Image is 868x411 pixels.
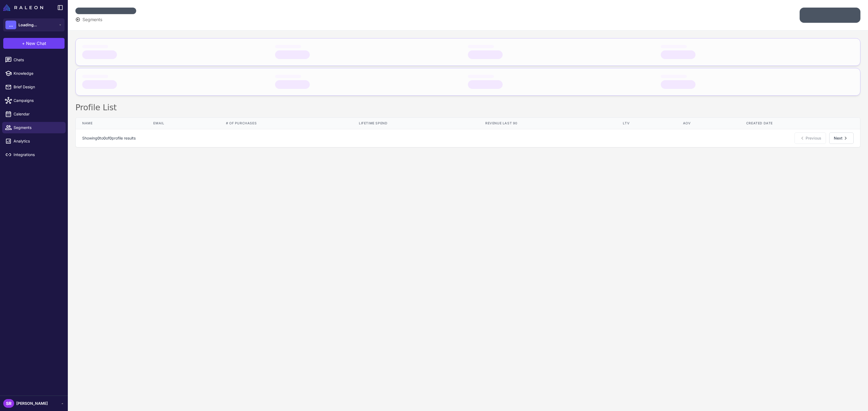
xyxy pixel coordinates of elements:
[2,95,66,106] a: Campaigns
[14,111,61,117] span: Calendar
[2,122,66,133] a: Segments
[740,118,860,129] th: Created Date
[352,118,479,129] th: Lifetime Spend
[14,152,61,158] span: Integrations
[2,54,66,66] a: Chats
[103,136,106,140] span: 0
[97,136,100,140] span: 0
[147,118,219,129] th: Email
[22,40,25,47] span: +
[2,81,66,93] a: Brief Design
[14,125,61,131] span: Segments
[3,38,65,49] button: +New Chat
[18,22,37,28] span: Loading...
[3,4,43,11] img: Raleon Logo
[82,16,102,23] span: Segments
[75,16,102,23] button: Segments
[75,102,860,113] h2: Profile List
[14,70,61,76] span: Knowledge
[76,118,147,129] th: Name
[616,118,676,129] th: LTV
[3,399,14,408] div: SR
[82,135,136,141] p: Showing to of profile results
[5,21,16,29] div: ...
[14,98,61,103] span: Campaigns
[794,132,826,144] button: Previous
[676,118,740,129] th: AOV
[829,132,854,144] button: Next
[76,129,860,147] nav: Pagination
[14,84,61,90] span: Brief Design
[2,149,66,160] a: Integrations
[219,118,352,129] th: # of Purchases
[2,135,66,147] a: Analytics
[14,138,61,144] span: Analytics
[109,136,112,140] span: 0
[3,4,45,11] a: Raleon Logo
[16,400,48,406] span: [PERSON_NAME]
[14,57,61,63] span: Chats
[2,108,66,120] a: Calendar
[3,18,65,31] button: ...Loading...
[26,40,46,47] span: New Chat
[2,68,66,79] a: Knowledge
[479,118,616,129] th: Revenue Last 90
